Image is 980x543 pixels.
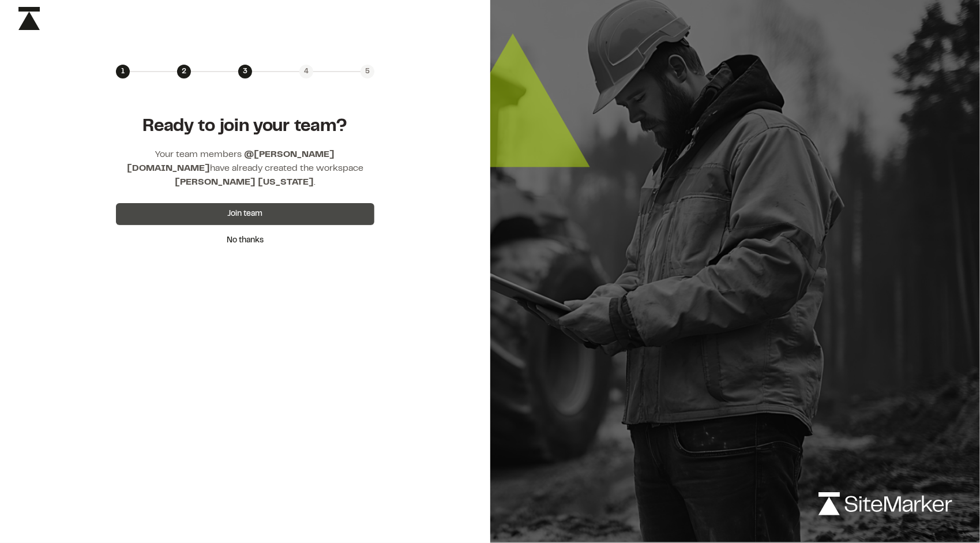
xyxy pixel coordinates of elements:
[177,65,191,78] div: 2
[116,115,374,138] h1: Ready to join your team?
[116,148,374,189] p: Your team members have already created the workspace .
[818,492,952,515] img: logo-white-rebrand.svg
[18,7,40,30] img: icon-black-rebrand.svg
[116,65,130,78] div: 1
[116,203,374,225] button: Join team
[238,65,252,78] div: 3
[116,230,374,252] button: No thanks
[299,65,313,78] div: 4
[175,178,314,186] span: [PERSON_NAME] [US_STATE]
[361,65,374,78] div: 5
